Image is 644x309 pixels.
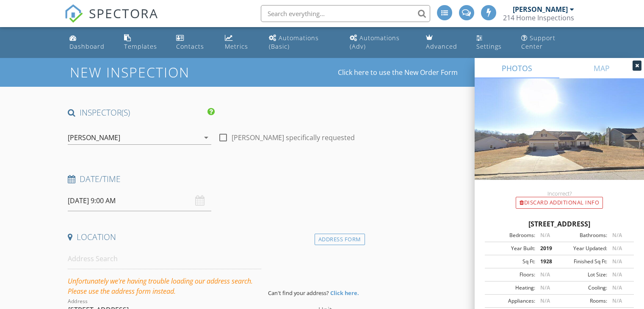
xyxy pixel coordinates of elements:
div: Floors: [487,271,535,279]
span: N/A [612,258,622,265]
div: Address Form [315,234,365,245]
div: Discard Additional info [516,197,603,209]
div: Unfortunately we're having trouble loading our address search. Please use the address form instead. [68,276,261,296]
div: Rooms: [559,297,607,305]
div: Automations (Adv) [350,34,400,50]
h4: INSPECTOR(S) [68,107,215,118]
a: Advanced [423,30,466,55]
div: Templates [124,42,157,50]
div: 2019 [535,245,559,252]
h1: New Inspection [70,65,257,80]
a: PHOTOS [475,58,559,78]
div: Finished Sq Ft: [559,258,607,265]
a: Dashboard [66,30,113,55]
span: Can't find your address? [268,289,329,297]
div: [PERSON_NAME] [68,134,120,141]
span: N/A [612,297,622,304]
strong: Click here. [330,289,359,297]
div: 214 Home Inspections [503,14,574,22]
div: Lot Size: [559,271,607,279]
input: Address Search [68,248,261,269]
h4: Date/Time [68,174,362,185]
a: Metrics [221,30,259,55]
div: Year Built: [487,245,535,252]
div: Bedrooms: [487,232,535,239]
div: [STREET_ADDRESS] [485,219,634,229]
div: Sq Ft: [487,258,535,265]
div: Bathrooms: [559,232,607,239]
div: Cooling: [559,284,607,292]
div: Year Updated: [559,245,607,252]
input: Select date [68,190,211,211]
h4: Location [68,232,362,243]
span: N/A [540,232,550,239]
a: Contacts [173,30,215,55]
span: N/A [612,232,622,239]
div: Incorrect? [475,190,644,197]
div: Support Center [521,34,556,50]
div: Metrics [225,42,248,50]
a: Automations (Basic) [265,30,340,55]
div: [PERSON_NAME] [513,5,568,14]
img: streetview [475,78,644,200]
span: N/A [540,297,550,304]
div: Dashboard [69,42,105,50]
div: Settings [476,42,502,50]
a: MAP [559,58,644,78]
span: N/A [540,271,550,278]
div: Contacts [176,42,204,50]
a: Templates [121,30,166,55]
a: Automations (Advanced) [346,30,416,55]
a: Settings [473,30,511,55]
a: Click here to use the New Order Form [338,69,458,76]
span: N/A [612,271,622,278]
div: Advanced [426,42,457,50]
div: 1928 [535,258,559,265]
span: N/A [612,245,622,252]
a: SPECTORA [64,11,158,29]
span: SPECTORA [89,4,158,22]
div: Heating: [487,284,535,292]
span: N/A [540,284,550,291]
div: Appliances: [487,297,535,305]
span: N/A [612,284,622,291]
a: Support Center [518,30,578,55]
div: Automations (Basic) [269,34,319,50]
i: arrow_drop_down [201,132,211,143]
input: Search everything... [261,5,430,22]
label: [PERSON_NAME] specifically requested [232,133,355,142]
img: The Best Home Inspection Software - Spectora [64,4,83,23]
